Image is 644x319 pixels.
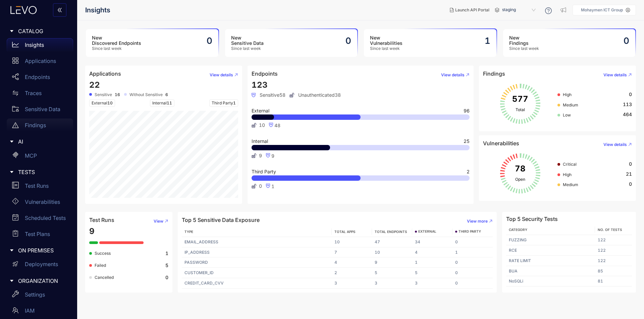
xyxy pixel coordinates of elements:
span: 1 [271,183,274,189]
h3: New Discovered Endpoints [92,35,141,46]
span: 25 [464,139,470,144]
span: Failed [95,263,106,268]
span: double-left [57,7,62,13]
p: Deployments [25,261,58,267]
h4: Findings [483,71,505,77]
span: 0 [259,183,262,189]
h2: 0 [345,36,351,46]
td: CREDIT_CARD_CVV [182,278,332,289]
span: ON PREMISES [18,247,68,253]
span: Critical [563,162,577,167]
span: Low [563,112,571,117]
span: View [154,219,163,224]
td: 0 [452,257,493,268]
b: 0 [165,275,168,280]
a: Test Runs [7,179,73,195]
span: warning [12,122,19,129]
span: Without Sensitive [129,92,163,97]
span: caret-right [9,278,14,283]
a: Insights [7,38,73,54]
span: Third Party [209,99,238,107]
span: 11 [167,100,172,105]
td: 34 [412,237,452,247]
td: 5 [412,268,452,278]
span: 48 [274,123,280,128]
td: RCE [506,245,595,256]
p: Sensitive Data [25,106,60,112]
div: CATALOG [4,24,73,38]
span: 113 [623,102,632,107]
td: PASSWORD [182,257,332,268]
span: 21 [626,171,632,177]
span: 0 [629,181,632,187]
span: 2 [467,169,470,174]
span: High [563,92,572,97]
span: View details [603,142,627,147]
span: team [12,307,19,314]
b: 5 [165,263,168,268]
span: CATALOG [18,28,68,34]
td: EMAIL_ADDRESS [182,237,332,247]
td: 3 [412,278,452,289]
span: Since last week [509,46,539,51]
a: Findings [7,118,73,135]
span: AI [18,139,68,145]
span: Medium [563,102,578,107]
p: Scheduled Tests [25,215,66,221]
span: View details [603,73,627,77]
span: 9 [271,153,274,159]
td: IP_ADDRESS [182,247,332,258]
td: 47 [372,237,412,247]
span: THIRD PARTY [459,230,481,234]
button: View [148,216,168,227]
h4: Top 5 Sensitive Data Exposure [182,217,260,223]
a: Traces [7,86,73,102]
a: Applications [7,54,73,70]
span: External [89,99,115,107]
td: 122 [595,235,632,245]
a: MCP [7,149,73,165]
p: IAM [25,308,35,314]
div: ON PREMISES [4,243,73,257]
td: 122 [595,256,632,266]
button: Launch API Portal [444,5,495,15]
span: View details [441,73,465,77]
a: Scheduled Tests [7,211,73,227]
a: Settings [7,288,73,304]
a: Vulnerabilities [7,195,73,211]
button: double-left [53,3,66,17]
span: Unauthenticated 38 [289,92,341,98]
span: caret-right [9,139,14,144]
span: staging [502,5,537,15]
td: 4 [332,257,372,268]
td: FUZZING [506,235,595,245]
div: TESTS [4,165,73,179]
span: TOTAL APPS [334,230,356,234]
td: 1 [412,257,452,268]
span: 9 [259,153,262,158]
h4: Vulnerabilities [483,140,519,146]
td: NoSQLi [506,276,595,287]
span: Medium [563,182,578,187]
span: High [563,172,572,177]
td: 0 [452,278,493,289]
div: ORGANIZATION [4,274,73,288]
td: 2 [332,268,372,278]
h4: Top 5 Security Tests [506,216,558,222]
span: Sensitive 58 [252,92,285,98]
span: 0 [629,92,632,97]
span: Sensitive [95,92,112,97]
span: caret-right [9,170,14,174]
span: Since last week [370,46,402,51]
span: Launch API Portal [455,8,489,12]
td: 5 [372,268,412,278]
td: 3 [332,278,372,289]
td: 81 [595,276,632,287]
span: View more [467,219,488,224]
a: Sensitive Data [7,102,73,118]
p: Vulnerabilities [25,199,60,205]
td: 10 [332,237,372,247]
td: BUA [506,266,595,276]
button: View details [598,70,632,80]
p: Endpoints [25,74,50,80]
